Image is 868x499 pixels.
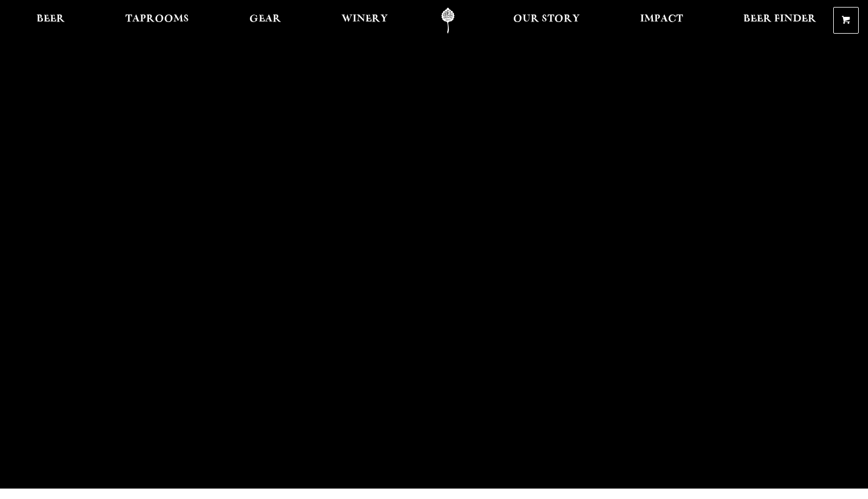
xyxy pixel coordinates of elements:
[513,15,580,24] span: Our Story
[29,8,72,34] a: Beer
[640,15,683,24] span: Impact
[249,15,281,24] span: Gear
[342,15,388,24] span: Winery
[334,8,395,34] a: Winery
[633,8,691,34] a: Impact
[736,8,824,34] a: Beer Finder
[426,8,470,34] a: Odell Home
[506,8,587,34] a: Our Story
[118,8,197,34] a: Taprooms
[743,15,816,24] span: Beer Finder
[242,8,289,34] a: Gear
[125,15,189,24] span: Taprooms
[37,15,65,24] span: Beer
